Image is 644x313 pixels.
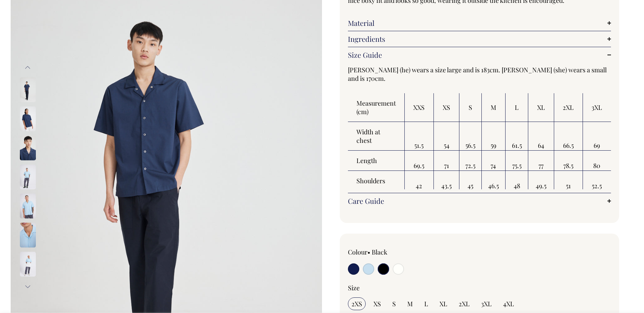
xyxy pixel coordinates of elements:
div: Colour [348,248,453,256]
a: Ingredients [348,35,611,43]
th: 3XL [583,93,611,122]
input: S [389,297,399,310]
th: Shoulders [348,171,405,191]
td: 66.5 [554,122,583,151]
span: 2XL [459,300,470,308]
span: L [424,300,428,308]
td: 59 [482,122,506,151]
td: 56.5 [459,122,481,151]
span: S [392,300,396,308]
td: 42 [405,171,434,191]
td: 48 [506,171,528,191]
td: 80 [583,151,611,171]
input: 4XL [500,297,518,310]
a: Material [348,19,611,27]
span: M [407,300,413,308]
td: 77 [528,151,554,171]
th: XL [528,93,554,122]
span: 3XL [481,300,492,308]
td: 52.5 [583,171,611,191]
td: 51.5 [405,122,434,151]
td: 74 [482,151,506,171]
th: M [482,93,506,122]
td: 78.5 [554,151,583,171]
td: 54 [434,122,459,151]
img: dark-navy [20,136,36,161]
img: true-blue [20,223,36,248]
div: Size [348,284,611,292]
th: XXS [405,93,434,122]
input: 2XS [348,297,366,310]
th: Measurement (cm) [348,93,405,122]
th: Width at chest [348,122,405,151]
a: Care Guide [348,197,611,205]
button: Next [22,279,33,295]
img: true-blue [20,194,36,219]
button: Previous [22,60,33,76]
span: 4XL [503,300,514,308]
th: L [506,93,528,122]
td: 49.5 [528,171,554,191]
input: XS [370,297,384,310]
input: XL [436,297,451,310]
img: dark-navy [20,107,36,132]
td: 43.5 [434,171,459,191]
td: 69.5 [405,151,434,171]
th: XS [434,93,459,122]
td: 64 [528,122,554,151]
input: 3XL [477,297,495,310]
img: true-blue [20,252,36,277]
td: 61.5 [506,122,528,151]
span: XL [440,300,447,308]
td: 72.5 [459,151,481,171]
span: • [367,248,370,256]
td: 69 [583,122,611,151]
img: true-blue [20,165,36,190]
td: 46.5 [482,171,506,191]
span: XS [373,300,381,308]
th: S [459,93,481,122]
th: Length [348,151,405,171]
input: 2XL [455,297,473,310]
a: Size Guide [348,51,611,59]
td: 51 [554,171,583,191]
span: [PERSON_NAME] (he) wears a size large and is 183cm. [PERSON_NAME] (she) wears a small and is 170cm. [348,66,607,83]
td: 75.5 [506,151,528,171]
input: M [404,297,416,310]
label: Black [372,248,387,256]
td: 71 [434,151,459,171]
img: dark-navy [20,78,36,102]
span: 2XS [351,300,362,308]
th: 2XL [554,93,583,122]
input: L [421,297,432,310]
td: 45 [459,171,481,191]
